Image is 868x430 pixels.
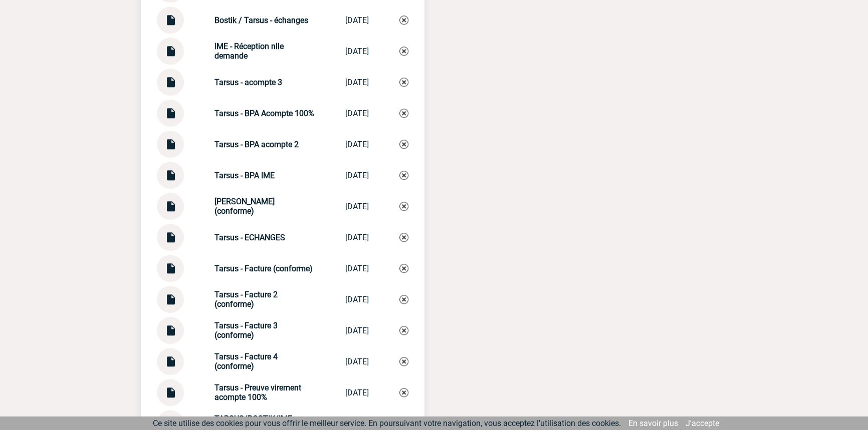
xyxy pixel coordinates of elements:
strong: [PERSON_NAME] (conforme) [214,197,275,216]
strong: Tarsus - Facture (conforme) [214,264,313,273]
div: [DATE] [345,388,369,397]
div: [DATE] [345,109,369,118]
img: Supprimer [399,264,408,273]
img: Supprimer [399,326,408,335]
strong: Tarsus - BPA Acompte 100% [214,109,314,118]
strong: Tarsus - Facture 2 (conforme) [214,290,278,309]
div: [DATE] [345,140,369,149]
img: Supprimer [399,16,408,25]
img: Supprimer [399,78,408,87]
div: [DATE] [345,171,369,180]
a: J'accepte [686,418,719,428]
div: [DATE] [345,233,369,242]
img: Supprimer [399,295,408,304]
div: [DATE] [345,202,369,211]
strong: Tarsus - Preuve virement acompte 100% [214,383,301,402]
strong: Tarsus - BPA IME [214,171,275,180]
div: [DATE] [345,47,369,56]
img: Supprimer [399,233,408,242]
img: Supprimer [399,47,408,56]
span: Ce site utilise des cookies pour vous offrir le meilleur service. En poursuivant votre navigation... [153,418,621,428]
strong: Tarsus - acompte 3 [214,78,282,87]
div: [DATE] [345,264,369,273]
strong: Tarsus - BPA acompte 2 [214,140,299,149]
div: [DATE] [345,326,369,335]
div: [DATE] [345,357,369,366]
img: Supprimer [399,109,408,118]
strong: Tarsus - Facture 3 (conforme) [214,321,278,340]
div: [DATE] [345,16,369,25]
div: [DATE] [345,78,369,87]
strong: Bostik / Tarsus - échanges [214,16,308,25]
div: [DATE] [345,295,369,304]
strong: IME - Réception nlle demande [214,42,284,61]
img: Supprimer [399,357,408,366]
strong: Tarsus - Facture 4 (conforme) [214,352,278,371]
img: Supprimer [399,202,408,211]
img: Supprimer [399,140,408,149]
img: Supprimer [399,171,408,180]
a: En savoir plus [628,418,678,428]
strong: Tarsus - ECHANGES [214,233,285,242]
img: Supprimer [399,388,408,397]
